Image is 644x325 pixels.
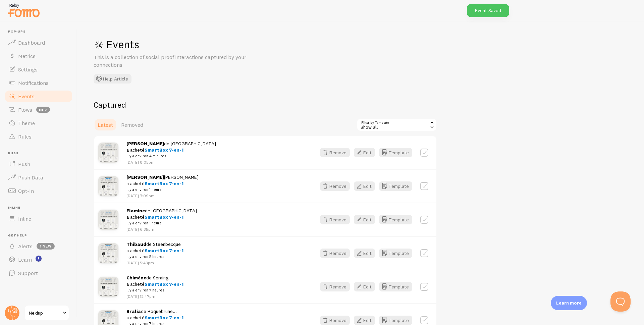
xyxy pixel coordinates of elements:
[354,215,375,224] button: Edit
[4,36,73,49] a: Dashboard
[354,316,375,325] button: Edit
[4,253,73,266] a: Learn
[98,143,118,163] img: BoxIphone_Prod_09_small.jpg
[320,316,350,325] button: Remove
[29,309,61,317] span: Nexiup
[98,277,118,297] img: BoxIphone_Prod_09_small.jpg
[126,287,183,293] small: il y a environ 7 heures
[4,63,73,76] a: Settings
[8,30,73,34] span: Pop-ups
[126,241,183,260] span: de Steenbecque a acheté
[98,176,118,196] img: BoxIphone_Prod_09_small.jpg
[18,243,33,250] span: Alerts
[4,266,73,280] a: Support
[145,147,183,153] span: SmartBox 7-en-1
[126,208,145,214] strong: Elamine
[18,39,45,46] span: Dashboard
[126,220,197,226] small: il y a environ 1 heure
[354,249,375,258] button: Edit
[18,161,30,167] span: Push
[320,215,350,224] button: Remove
[18,256,32,263] span: Learn
[98,210,118,230] img: BoxIphone_Prod_09_small.jpg
[4,76,73,90] a: Notifications
[4,239,73,253] a: Alerts 1 new
[4,49,73,63] a: Metrics
[357,118,437,131] div: Show all
[126,174,199,193] span: [PERSON_NAME] a acheté
[354,215,379,224] a: Edit
[18,133,32,140] span: Rules
[94,74,131,84] button: Help Article
[145,214,183,220] span: SmartBox 7-en-1
[121,121,143,128] span: Removed
[126,141,216,159] span: de [GEOGRAPHIC_DATA] a acheté
[126,254,183,260] small: il y a environ 2 heures
[4,116,73,130] a: Theme
[94,118,117,131] a: Latest
[320,282,350,291] button: Remove
[18,79,49,86] span: Notifications
[126,293,183,299] p: [DATE] 12:47pm
[8,233,73,238] span: Get Help
[4,103,73,116] a: Flows beta
[98,243,118,263] img: BoxIphone_Prod_09_small.jpg
[320,249,350,258] button: Remove
[8,206,73,210] span: Inline
[126,275,146,281] strong: Chimène
[4,130,73,143] a: Rules
[4,184,73,198] a: Opt-In
[379,215,412,224] button: Template
[126,241,146,247] strong: Thibaud
[37,243,55,250] span: 1 new
[117,118,147,131] a: Removed
[379,316,412,325] button: Template
[354,282,375,291] button: Edit
[126,174,164,180] strong: [PERSON_NAME]
[18,93,35,100] span: Events
[126,308,141,314] strong: Bralia
[354,148,375,157] button: Edit
[145,248,183,254] span: SmartBox 7-en-1
[354,316,379,325] a: Edit
[126,159,216,165] p: [DATE] 8:05pm
[36,107,50,113] span: beta
[36,256,42,262] svg: <p>Watch New Feature Tutorials!</p>
[379,282,412,291] button: Template
[354,181,379,191] a: Edit
[126,186,199,193] small: il y a environ 1 heure
[379,249,412,258] button: Template
[126,260,183,266] p: [DATE] 5:43pm
[126,208,197,226] span: de [GEOGRAPHIC_DATA] a acheté
[126,153,216,159] small: il y a environ 4 minutes
[18,66,38,73] span: Settings
[4,157,73,171] a: Push
[467,4,509,17] div: Event Saved
[18,215,31,222] span: Inline
[379,181,412,191] button: Template
[354,148,379,157] a: Edit
[126,226,197,232] p: [DATE] 6:35pm
[354,181,375,191] button: Edit
[551,296,587,310] div: Learn more
[354,282,379,291] a: Edit
[24,305,69,321] a: Nexiup
[7,2,41,19] img: fomo-relay-logo-orange.svg
[145,315,183,321] span: SmartBox 7-en-1
[18,53,36,59] span: Metrics
[4,171,73,184] a: Push Data
[126,193,199,199] p: [DATE] 7:09pm
[94,38,295,51] h1: Events
[379,148,412,157] a: Template
[126,141,164,147] strong: [PERSON_NAME]
[18,187,34,194] span: Opt-In
[94,53,255,69] p: This is a collection of social proof interactions captured by your connections
[126,275,183,293] span: de Seraing a acheté
[354,249,379,258] a: Edit
[4,212,73,225] a: Inline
